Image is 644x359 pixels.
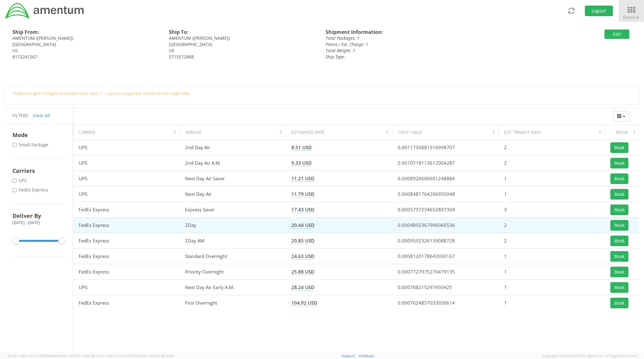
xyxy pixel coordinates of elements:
[12,220,40,225] span: [DATE] - [DATE]
[169,48,317,54] div: US
[12,41,160,48] div: [GEOGRAPHIC_DATA]
[73,171,180,186] td: UPS
[499,171,605,186] td: 1
[73,140,180,155] td: UPS
[73,218,180,233] td: FedEx Express
[499,202,605,218] td: 3
[392,249,499,264] td: 0.0008120178643930167
[12,131,65,139] h4: Mode
[392,264,499,280] td: 0.0007727975270479135
[611,129,637,136] div: Book
[392,140,499,155] td: 0.0011750881316098707
[610,251,628,262] button: Book
[12,142,49,148] label: Small Package
[499,249,605,264] td: 1
[610,298,628,308] button: Book
[12,179,16,183] input: UPS
[392,218,499,233] td: 0.0004892367906066536
[291,300,317,306] span: 104.92 USD
[169,35,317,41] div: AMENTUM ([PERSON_NAME])
[180,264,286,280] td: Priority Overnight
[291,253,314,260] span: 24.63 USD
[605,30,629,39] button: Edit
[73,233,180,249] td: FedEx Express
[398,129,497,136] div: Cost / Mile
[33,113,50,118] a: Clear All
[542,353,637,358] span: Copyright © [DATE]-[DATE] Agistix Inc., All Rights Reserved
[12,187,49,193] label: FedEx Express
[73,295,180,311] td: FedEx Express
[610,236,628,246] button: Book
[326,30,525,35] h4: Shipment Information:
[8,90,634,97] div: FedEx Freight: Freight shipment line item 1 - class is required. (FedEx error code 936)
[180,171,286,186] td: Next Day Air Saver
[613,111,629,122] button: Columns
[291,160,312,166] span: 9.33 USD
[73,249,180,264] td: FedEx Express
[392,280,499,295] td: 0.000708215297450425
[392,171,499,186] td: 0.0008920606601248884
[169,54,317,60] div: 5715572868
[12,35,160,41] div: AMENTUM ([PERSON_NAME])
[499,264,605,280] td: 1
[12,54,160,60] div: 8172241267
[180,155,286,171] td: 2nd Day Air A.M.
[610,142,628,153] button: Book
[12,177,28,184] label: UPS
[180,249,286,264] td: Standard Overnight
[5,2,85,20] img: dyn-intl-logo-049831509241104b2a82.png
[610,220,628,231] button: Book
[180,186,286,202] td: Next Day Air
[291,144,312,151] span: 8.51 USD
[392,295,499,311] td: 0.0007624857033930614
[499,295,605,311] td: 1
[136,353,174,358] span: master, [DATE] 08:44:05
[291,175,314,182] span: 11.21 USD
[585,6,613,16] button: Logout
[499,218,605,233] td: 2
[12,48,160,54] div: US
[73,280,180,295] td: UPS
[499,233,605,249] td: 2
[623,14,640,20] span: Forms
[180,295,286,311] td: First Overnight
[169,41,317,48] div: [GEOGRAPHIC_DATA]
[499,280,605,295] td: 1
[12,113,28,118] span: Filters
[326,41,525,48] div: Pieces / Est. Charge: 1
[291,269,314,275] span: 25.88 USD
[326,54,525,60] div: Ship Type:
[359,353,374,358] a: Feedback
[169,30,317,35] h4: Ship To:
[326,35,525,41] div: Total Packages: 1
[610,158,628,168] button: Book
[392,186,499,202] td: 0.0008481764206955048
[57,353,95,358] span: master, [DATE] 10:32:38
[12,30,160,35] h4: Ship From:
[95,353,174,358] span: Client: 2025.17.0-cb14447
[610,267,628,277] button: Book
[326,48,525,54] div: Total Weight: 1
[392,202,499,218] td: 0.0005737234652897304
[180,218,286,233] td: 2Day
[610,205,628,215] button: Book
[180,280,286,295] td: Next Day Air Early A.M.
[291,222,314,228] span: 20.44 USD
[392,155,499,171] td: 0.0010718113612004287
[12,143,16,147] input: Small Package
[636,15,640,20] span: ▼
[291,206,314,213] span: 17.43 USD
[499,186,605,202] td: 1
[342,353,355,358] a: Support
[291,191,314,197] span: 11.79 USD
[610,189,628,200] button: Book
[12,212,65,219] h4: Deliver By
[291,284,314,291] span: 28.24 USD
[610,173,628,184] button: Book
[392,233,499,249] td: 0.0009592326139088728
[504,129,603,136] div: Est. Transit Days
[499,140,605,155] td: 2
[180,140,286,155] td: 2nd Day Air
[12,167,65,174] h4: Carriers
